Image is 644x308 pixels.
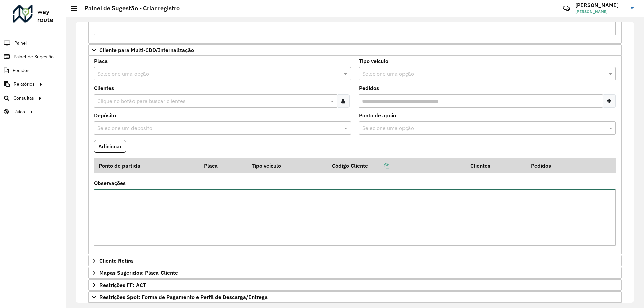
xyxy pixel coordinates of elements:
[99,270,178,275] span: Mapas Sugeridos: Placa-Cliente
[88,44,622,56] a: Cliente para Multi-CDD/Internalização
[14,81,35,88] span: Relatórios
[359,57,388,65] label: Tipo veículo
[14,40,27,47] span: Painel
[327,158,466,172] th: Código Cliente
[247,158,327,172] th: Tipo veículo
[368,162,389,169] a: Copiar
[359,84,379,92] label: Pedidos
[88,291,622,303] a: Restrições Spot: Forma de Pagamento e Perfil de Descarga/Entrega
[88,56,622,254] div: Cliente para Multi-CDD/Internalização
[88,255,622,266] a: Cliente Retira
[13,108,25,115] span: Tático
[94,140,126,153] button: Adicionar
[575,9,626,15] span: [PERSON_NAME]
[13,67,30,74] span: Pedidos
[575,2,626,8] h3: [PERSON_NAME]
[94,111,116,119] label: Depósito
[88,279,622,291] a: Restrições FF: ACT
[99,282,146,288] span: Restrições FF: ACT
[99,294,268,300] span: Restrições Spot: Forma de Pagamento e Perfil de Descarga/Entrega
[94,84,114,92] label: Clientes
[88,267,622,279] a: Mapas Sugeridos: Placa-Cliente
[99,258,133,263] span: Cliente Retira
[94,158,199,172] th: Ponto de partida
[94,57,108,65] label: Placa
[526,158,587,172] th: Pedidos
[359,111,396,119] label: Ponto de apoio
[14,53,54,60] span: Painel de Sugestão
[199,158,247,172] th: Placa
[559,1,574,16] a: Contato Rápido
[94,179,126,187] label: Observações
[77,5,180,12] h2: Painel de Sugestão - Criar registro
[99,47,194,53] span: Cliente para Multi-CDD/Internalização
[466,158,526,172] th: Clientes
[13,95,34,102] span: Consultas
